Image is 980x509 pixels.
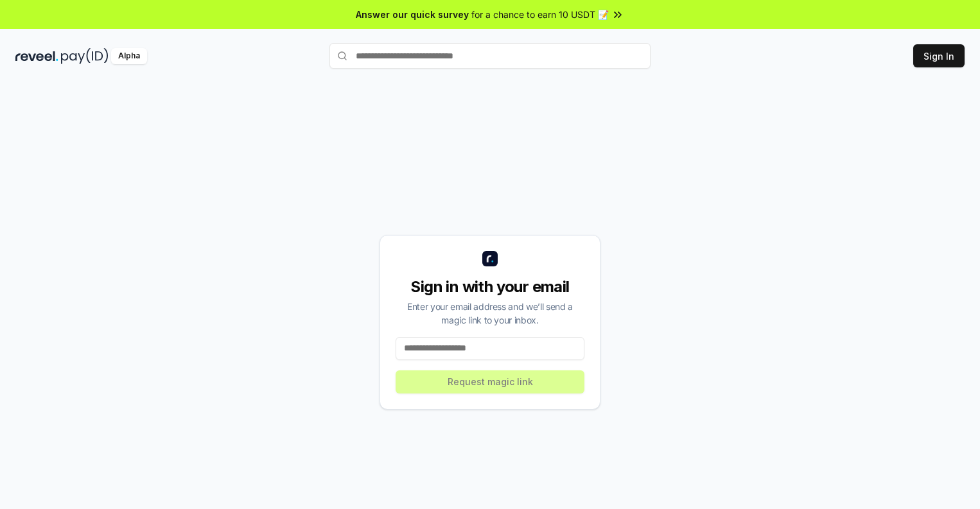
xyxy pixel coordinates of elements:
[356,8,469,21] span: Answer our quick survey
[396,277,584,297] div: Sign in with your email
[913,44,965,67] button: Sign In
[396,300,584,327] div: Enter your email address and we’ll send a magic link to your inbox.
[471,8,609,21] span: for a chance to earn 10 USDT 📝
[482,251,498,266] img: logo_small
[15,48,58,64] img: reveel_dark
[61,48,109,64] img: pay_id
[111,48,147,64] div: Alpha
